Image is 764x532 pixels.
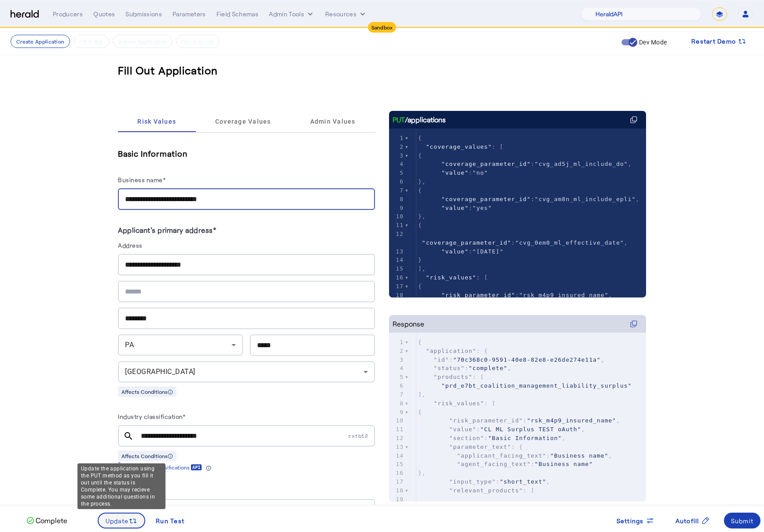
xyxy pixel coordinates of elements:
div: 3 [389,356,405,364]
div: 4 [389,364,405,373]
span: : , [418,417,620,424]
button: Settings [610,513,661,528]
div: Sandbox [368,22,397,33]
img: Herald Logo [11,10,39,18]
div: 1 [389,338,405,347]
div: 3 [389,151,405,160]
span: }, [418,178,426,185]
span: : , [418,196,639,202]
span: Autofill [676,516,699,525]
span: Coverage Values [215,118,271,125]
span: "coverage_values" [426,143,492,150]
div: 6 [389,177,405,186]
div: 11 [389,221,405,230]
span: "risk_values" [426,274,477,281]
span: "id" [433,356,449,363]
span: "risk_values" [433,400,484,407]
div: 14 [389,451,405,460]
span: "risk_parameter_id" [441,292,515,298]
button: Submit Application [113,35,173,48]
div: 8 [389,399,405,408]
span: "value" [441,205,469,211]
a: /classifications [153,464,202,471]
span: "rsk_m4p9_insured_name" [519,292,609,298]
span: "coverage_parameter_id" [441,196,531,202]
span: { [418,152,422,159]
span: : [418,248,503,255]
div: 7 [389,390,405,399]
h5: Basic Information [118,147,375,160]
div: 8 [389,195,405,204]
div: 4 [389,160,405,169]
span: : , [418,365,511,371]
span: : [418,169,488,176]
span: "cvg_am8n_ml_include_epli" [535,196,636,202]
div: 2 [389,143,405,151]
div: 10 [389,212,405,221]
span: : , [418,452,612,459]
span: PA [125,341,134,349]
span: "cvg_0em0_ml_effective_date" [515,239,624,246]
div: 7 [389,186,405,195]
span: "short_text" [500,478,546,485]
span: "CL ML Surplus TEST oAuth" [480,426,581,433]
button: Fill it Out [73,35,109,48]
span: "no" [473,169,488,176]
span: }, [418,213,426,220]
span: "value" [449,426,477,433]
span: : { [418,444,523,450]
span: "coverage_parameter_id" [422,239,511,246]
span: : , [418,426,585,433]
button: Update [98,513,146,528]
span: { [418,222,422,228]
div: 11 [389,425,405,434]
label: Industry classification* [118,413,185,420]
span: { [418,339,422,345]
div: 10 [389,416,405,425]
div: 12 [389,230,405,238]
span: "70c368c0-9591-40e8-82e8-e26de274e11a" [453,356,600,363]
span: Risk Values [137,118,176,125]
span: "relevant_products" [449,487,523,494]
span: { [418,135,422,141]
span: : [ [418,400,496,407]
div: 13 [389,443,405,451]
div: Parameters [173,10,206,18]
span: "application" [426,348,477,354]
span: ], [418,265,426,272]
span: : [ [418,487,535,494]
div: Affects Conditions [118,386,176,397]
span: "[DATE]" [473,248,504,255]
span: "yes" [473,205,492,211]
span: { [418,409,422,415]
span: "agent_facing_text" [457,461,531,467]
span: "rsk_m4p9_insured_name" [527,417,616,424]
button: Submit [724,513,761,528]
span: } [418,257,422,263]
div: 17 [389,282,405,291]
div: 19 [389,495,405,504]
span: { [418,283,422,290]
span: "value" [441,248,469,255]
span: ], [418,391,426,398]
div: Response [393,319,424,329]
span: Settings [617,516,644,525]
label: Dev Mode [637,38,667,47]
span: "Basic Information" [488,435,562,441]
div: 12 [389,434,405,443]
div: 18 [389,291,405,300]
span: : [ [418,143,503,150]
label: Business name* [118,176,165,183]
span: rxtb12 [348,432,375,440]
button: Create Application [11,35,70,48]
span: : { [418,348,488,354]
span: Restart Demo [691,36,736,47]
span: "section" [449,435,484,441]
div: 18 [389,486,405,495]
span: "status" [433,365,465,371]
span: Admin Values [310,118,356,125]
span: "prd_e7bt_coalition_management_liability_surplus" [441,382,632,389]
span: : [418,461,593,467]
span: Update [106,516,129,525]
p: Complete [34,515,67,526]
